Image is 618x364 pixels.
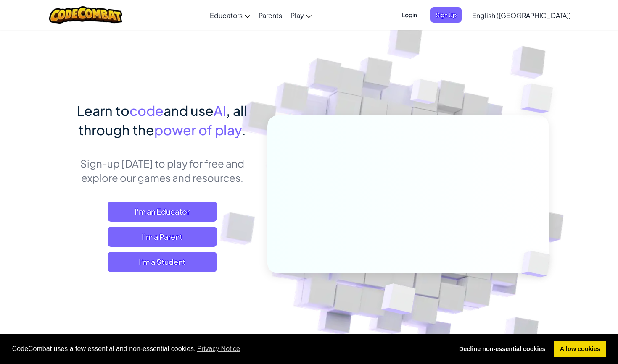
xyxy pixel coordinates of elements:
button: I'm a Student [108,252,217,272]
span: . [242,121,246,138]
img: Overlap cubes [395,63,455,125]
button: Login [397,7,422,23]
a: learn more about cookies [196,343,242,355]
span: Play [291,11,304,20]
span: power of play [154,121,242,138]
span: English ([GEOGRAPHIC_DATA]) [472,11,571,20]
img: Overlap cubes [507,233,570,295]
button: Sign Up [430,7,462,23]
span: and use [164,102,214,119]
a: deny cookies [453,341,551,358]
p: Sign-up [DATE] to play for free and explore our games and resources. [69,156,255,185]
a: Play [286,4,316,26]
span: Learn to [77,102,129,119]
img: Overlap cubes [504,63,576,134]
img: Overlap cubes [361,266,436,335]
a: I'm a Parent [108,227,217,247]
a: allow cookies [554,341,606,358]
a: English ([GEOGRAPHIC_DATA]) [468,4,575,26]
span: CodeCombat uses a few essential and non-essential cookies. [12,343,447,355]
img: CodeCombat logo [49,6,123,24]
span: code [129,102,164,119]
a: I'm an Educator [108,202,217,222]
span: Educators [210,11,243,20]
span: AI [214,102,226,119]
a: Educators [206,4,254,26]
a: Parents [254,4,286,26]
